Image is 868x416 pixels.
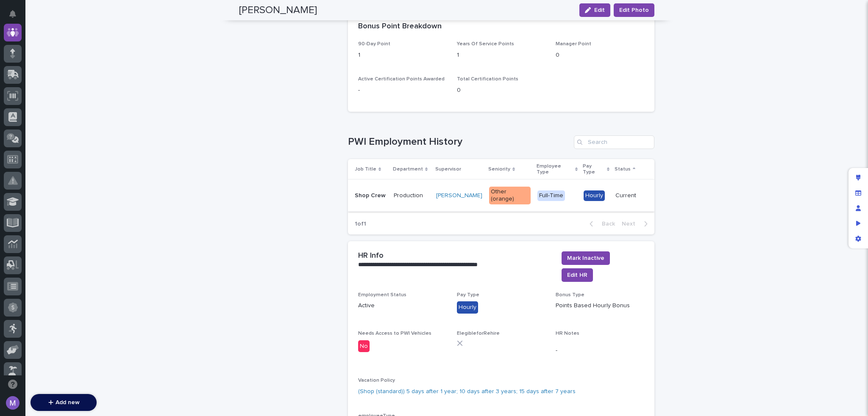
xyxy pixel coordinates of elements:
span: Needs Access to PWI Vehicles [358,331,431,336]
h2: HR Info [358,251,384,261]
div: Hourly [457,301,478,314]
p: Active [358,301,447,310]
img: 1736555164131-43832dd5-751b-4058-ba23-39d91318e5a0 [17,182,24,188]
div: Edit layout [851,170,866,185]
span: 90-Day Point [358,41,390,47]
button: Edit [579,3,610,17]
span: [DATE] [75,204,92,211]
p: Points Based Hourly Bonus [556,301,644,310]
span: Employment Status [358,292,406,298]
h1: PWI Employment History [348,136,570,148]
span: • [70,181,73,188]
a: [PERSON_NAME] [436,192,482,199]
button: See all [131,158,154,168]
span: Onboarding Call [61,107,108,115]
div: Other (orange) [489,187,531,204]
span: [PERSON_NAME] [26,204,69,211]
div: 📖 [8,107,15,114]
a: Powered byPylon [60,223,103,229]
img: Matthew Hall [8,196,22,209]
button: Next [618,220,654,228]
input: Search [574,135,654,149]
span: Total Certification Points [457,77,518,82]
div: We're available if you need us! [29,139,107,146]
span: Mark Inactive [567,254,604,262]
span: • [70,204,73,211]
div: Manage users [851,201,866,216]
p: Job Title [355,165,376,174]
span: Manager Point [556,41,591,47]
div: Notifications [11,10,22,24]
a: 🔗Onboarding Call [50,103,111,118]
span: Vacation Policy [358,378,395,383]
p: Status [615,165,631,174]
span: Pylon [84,223,103,229]
p: - [556,346,644,355]
div: No [358,340,370,353]
p: Seniority [488,165,510,174]
div: Manage fields and data [851,185,866,201]
span: ElegibleforRehire [457,331,500,336]
p: Employee Type [537,162,573,177]
p: - [358,86,447,95]
a: (Shop (standard)) 5 days after 1 year; 10 days after 3 years; 15 days after 7 years [358,387,576,396]
p: Welcome 👋 [8,33,154,47]
button: Notifications [4,5,22,23]
tr: Shop CrewProduction[PERSON_NAME] Other (orange)Full-TimeHourlyCurrent [348,180,654,212]
span: Next [622,221,640,227]
a: 📖Help Docs [5,103,50,118]
p: Shop Crew [355,192,387,199]
span: Years Of Service Points [457,41,514,47]
span: Edit Photo [619,6,649,14]
div: App settings [851,231,866,246]
button: Edit Photo [614,3,654,17]
p: 0 [457,86,545,95]
span: Bonus Type [556,292,584,298]
span: Edit [594,7,605,13]
p: 1 [457,51,545,60]
p: Pay Type [583,162,605,177]
div: Hourly [584,190,605,201]
p: 1 [358,51,447,60]
div: 🔗 [53,107,60,114]
button: Add new [31,394,97,411]
p: Supervisor [435,165,461,174]
button: Start new chat [144,133,154,143]
button: users-avatar [4,394,22,412]
p: Production [394,192,429,199]
p: Department [393,165,423,174]
span: Pay Type [457,292,479,298]
button: Back [583,220,618,228]
h2: Bonus Point Breakdown [358,22,442,31]
div: Preview as [851,216,866,231]
span: [PERSON_NAME] [26,181,69,188]
p: Current [615,192,641,199]
span: [DATE] [75,181,92,188]
p: 1 of 1 [348,214,373,234]
p: 0 [556,51,644,60]
span: Back [597,221,615,227]
span: Active Certification Points Awarded [358,77,445,82]
h2: [PERSON_NAME] [239,4,317,17]
img: Stacker [8,8,25,25]
img: 1736555164131-43832dd5-751b-4058-ba23-39d91318e5a0 [8,131,24,146]
button: Mark Inactive [562,251,610,265]
div: Start new chat [29,131,139,139]
div: Full-Time [537,190,565,201]
p: How can we help? [8,47,154,61]
button: Open support chat [4,375,22,393]
img: Brittany [8,173,22,187]
button: Edit HR [562,268,593,282]
span: HR Notes [556,331,579,336]
div: Past conversations [8,160,57,167]
span: Edit HR [567,271,587,279]
span: Help Docs [17,107,46,115]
